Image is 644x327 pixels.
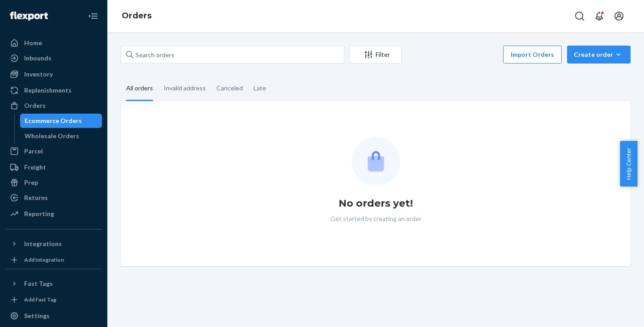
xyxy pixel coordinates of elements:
[5,83,102,98] a: Replenishments
[5,294,102,305] a: Add Fast Tag
[24,86,72,95] div: Replenishments
[567,46,631,64] button: Create order
[5,160,102,174] a: Freight
[10,12,48,21] img: Flexport logo
[590,7,608,25] button: Open notifications
[126,76,153,101] div: All orders
[84,7,102,25] button: Close Navigation
[164,76,206,100] div: Invalid address
[350,50,401,59] div: Filter
[24,147,43,156] div: Parcel
[25,132,79,140] div: Wholesale Orders
[216,76,243,100] div: Canceled
[20,114,102,128] a: Ecommerce Orders
[24,239,62,248] div: Integrations
[5,144,102,158] a: Parcel
[24,101,46,110] div: Orders
[339,196,413,211] h1: No orders yet!
[5,67,102,81] a: Inventory
[5,51,102,65] a: Inbounds
[620,141,637,187] button: Help Center
[24,209,54,218] div: Reporting
[5,207,102,221] a: Reporting
[25,116,82,125] div: Ecommerce Orders
[352,137,400,186] img: Empty list
[5,36,102,50] a: Home
[24,311,50,320] div: Settings
[5,255,102,265] a: Add Integration
[5,309,102,323] a: Settings
[24,296,56,303] div: Add Fast Tag
[350,46,402,64] button: Filter
[5,276,102,291] button: Fast Tags
[5,191,102,205] a: Returns
[5,237,102,251] button: Integrations
[24,70,53,79] div: Inventory
[5,175,102,190] a: Prep
[503,46,562,64] button: Import Orders
[571,7,589,25] button: Open Search Box
[122,11,152,21] a: Orders
[114,3,159,29] ol: breadcrumbs
[24,193,48,202] div: Returns
[24,38,42,47] div: Home
[121,46,344,64] input: Search orders
[24,54,51,63] div: Inbounds
[5,98,102,113] a: Orders
[254,76,266,100] div: Late
[24,256,64,263] div: Add Integration
[18,6,50,14] span: Support
[24,163,46,172] div: Freight
[574,50,624,59] div: Create order
[20,129,102,143] a: Wholesale Orders
[24,279,53,288] div: Fast Tags
[330,214,421,223] p: Get started by creating an order
[24,178,38,187] div: Prep
[610,7,628,25] button: Open account menu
